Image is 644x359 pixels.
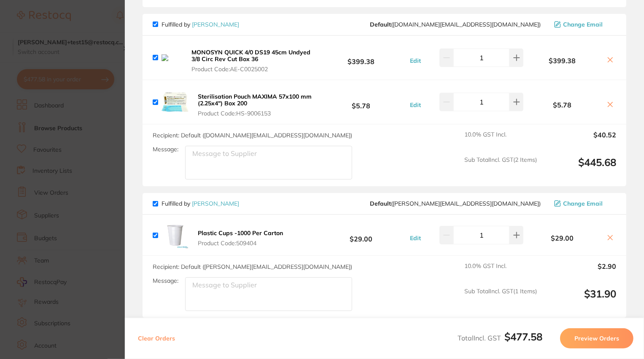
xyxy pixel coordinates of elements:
[189,48,315,73] button: MONOSYN QUICK 4/0 DS19 45cm Undyed 3/8 Circ Rev Cut Box 36 Product Code:AE-C0025002
[464,288,537,311] span: Sub Total Incl. GST ( 1 Items)
[407,57,423,64] button: Edit
[370,21,391,28] b: Default
[153,263,352,271] span: Recipient: Default ( [PERSON_NAME][EMAIL_ADDRESS][DOMAIN_NAME] )
[195,93,315,117] button: Sterilisation Pouch MAXIMA 57x100 mm (2.25x4") Box 200 Product Code:HS-9006153
[544,131,616,150] output: $40.52
[560,328,633,348] button: Preview Orders
[198,229,283,237] b: Plastic Cups -1000 Per Carton
[198,93,312,107] b: Sterilisation Pouch MAXIMA 57x100 mm (2.25x4") Box 200
[523,57,601,64] b: $399.38
[544,156,616,179] output: $445.68
[315,50,408,65] b: $399.38
[407,234,423,242] button: Edit
[191,48,310,63] b: MONOSYN QUICK 4/0 DS19 45cm Undyed 3/8 Circ Rev Cut Box 36
[198,110,313,117] span: Product Code: HS-9006153
[162,21,239,28] p: Fulfilled by
[563,21,603,28] span: Change Email
[153,277,178,284] label: Message:
[523,101,601,109] b: $5.78
[464,156,537,179] span: Sub Total Incl. GST ( 2 Items)
[192,200,239,207] a: [PERSON_NAME]
[544,263,616,281] output: $2.90
[153,146,178,153] label: Message:
[407,101,423,109] button: Edit
[552,21,616,28] button: Change Email
[153,131,352,139] span: Recipient: Default ( [DOMAIN_NAME][EMAIL_ADDRESS][DOMAIN_NAME] )
[458,334,542,342] span: Total Incl. GST
[162,54,182,61] img: aW1yYw
[523,234,601,242] b: $29.00
[191,66,312,72] span: Product Code: AE-C0025002
[315,228,408,243] b: $29.00
[370,200,391,207] b: Default
[162,200,239,207] p: Fulfilled by
[370,21,541,28] span: customer.care@henryschein.com.au
[315,94,408,110] b: $5.78
[135,328,178,348] button: Clear Orders
[563,200,603,207] span: Change Email
[198,240,283,246] span: Product Code: 509404
[464,263,537,281] span: 10.0 % GST Incl.
[504,330,542,343] b: $477.58
[192,21,239,28] a: [PERSON_NAME]
[370,200,541,207] span: staceys@adamdental.com.au
[464,131,537,150] span: 10.0 % GST Incl.
[544,288,616,311] output: $31.90
[162,222,189,249] img: Mnl3OA
[162,88,189,115] img: c3ZnZw
[552,200,616,207] button: Change Email
[195,229,286,247] button: Plastic Cups -1000 Per Carton Product Code:509404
